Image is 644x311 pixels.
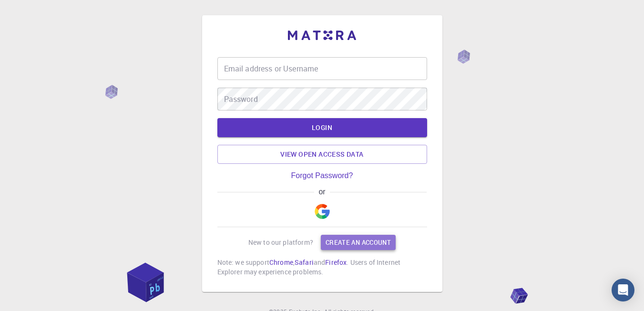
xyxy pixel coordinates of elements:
div: Open Intercom Messenger [612,279,634,301]
img: Google [315,204,330,219]
p: New to our platform? [248,238,313,247]
a: Firefox [325,258,347,267]
a: Chrome [269,258,293,267]
a: Safari [295,258,314,267]
span: or [314,188,330,196]
a: Forgot Password? [291,171,353,180]
a: Create an account [321,235,396,250]
p: Note: we support , and . Users of Internet Explorer may experience problems. [217,258,427,277]
button: LOGIN [217,118,427,137]
a: View open access data [217,145,427,164]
